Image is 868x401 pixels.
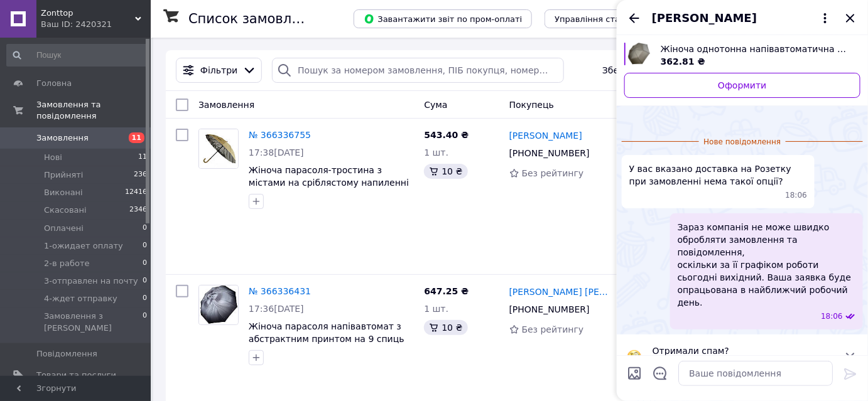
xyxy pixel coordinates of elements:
[200,64,237,77] span: Фільтри
[522,168,584,178] span: Без рейтингу
[44,258,90,269] span: 2-в работе
[44,187,83,198] span: Виконані
[424,147,448,158] span: 1 шт.
[41,19,151,30] div: Ваш ID: 2420321
[129,132,144,143] span: 11
[198,100,254,110] span: Замовлення
[129,205,147,216] span: 2346
[629,163,807,188] span: У вас вказано доставка на Розетку при замовленні нема такої опції?
[143,311,147,333] span: 0
[198,285,239,325] a: Фото товару
[661,56,705,67] span: 362.81 ₴
[424,304,448,314] span: 1 шт.
[44,311,143,333] span: Замовлення з [PERSON_NAME]
[624,73,860,98] a: Оформити
[249,321,411,369] a: Жіноча парасоля напівавтомат з абстрактним принтом на 9 спиць від Toprain, чорна ручка, ТОР 0637-1
[509,129,582,142] a: [PERSON_NAME]
[143,275,147,287] span: 0
[786,190,808,201] span: 18:06 12.10.2025
[41,8,135,19] span: Zonttop
[555,14,651,24] span: Управління статусами
[249,130,311,140] a: № 366336755
[188,11,316,26] h1: Список замовлень
[44,169,83,181] span: Прийняті
[661,43,850,55] span: Жіноча однотонна напівавтоматична парасоля на 8 спиць від Toprain, сірий, 0102-2
[36,132,89,144] span: Замовлення
[143,223,147,234] span: 0
[143,293,147,304] span: 0
[249,286,311,296] a: № 366336431
[652,10,833,26] button: [PERSON_NAME]
[424,100,447,110] span: Cума
[249,304,304,314] span: 17:36[DATE]
[424,164,467,179] div: 10 ₴
[36,99,151,122] span: Замовлення та повідомлення
[36,370,116,381] span: Товари та послуги
[134,169,147,181] span: 236
[843,11,858,26] button: Закрити
[125,187,147,198] span: 12416
[509,286,612,298] a: [PERSON_NAME] [PERSON_NAME]
[821,311,843,322] span: 18:06 12.10.2025
[44,240,123,252] span: 1-ожидает оплату
[699,137,786,147] span: Нове повідомлення
[249,165,409,200] a: Жіноча парасоля-тростина з містами на сріблястому напиленні під куполом, бежевий, 01011-2
[44,152,62,163] span: Нові
[36,348,97,360] span: Повідомлення
[624,43,860,68] a: Переглянути товар
[507,144,592,162] div: [PHONE_NUMBER]
[424,320,467,335] div: 10 ₴
[44,293,117,304] span: 4-ждет отправку
[678,221,855,309] span: Зараз компанія не може швидко обробляти замовлення та повідомлення, оскільки за її графіком робот...
[249,147,304,158] span: 17:38[DATE]
[6,44,148,67] input: Пошук
[627,350,642,365] img: :face_with_monocle:
[44,223,84,234] span: Оплачені
[44,275,138,287] span: 3-отправлен на почту
[652,10,757,26] span: [PERSON_NAME]
[143,258,147,269] span: 0
[143,240,147,252] span: 0
[36,78,72,89] span: Головна
[628,43,651,65] img: 5158598815_w640_h640_zhenskij-odnotonnyj-zont.jpg
[653,345,835,357] p: Отримали спам?
[507,301,592,318] div: [PHONE_NUMBER]
[602,64,694,77] span: Збережені фільтри:
[44,205,87,216] span: Скасовані
[627,11,642,26] button: Назад
[198,129,239,169] a: Фото товару
[424,130,469,140] span: 543.40 ₴
[138,152,147,163] span: 11
[272,58,564,83] input: Пошук за номером замовлення, ПІБ покупця, номером телефону, Email, номером накладної
[424,286,469,296] span: 647.25 ₴
[522,324,584,334] span: Без рейтингу
[509,100,554,110] span: Покупець
[364,13,522,24] span: Завантажити звіт по пром-оплаті
[545,9,661,28] button: Управління статусами
[652,365,668,382] button: Відкрити шаблони відповідей
[199,286,238,324] img: Фото товару
[199,129,238,168] img: Фото товару
[354,9,532,28] button: Завантажити звіт по пром-оплаті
